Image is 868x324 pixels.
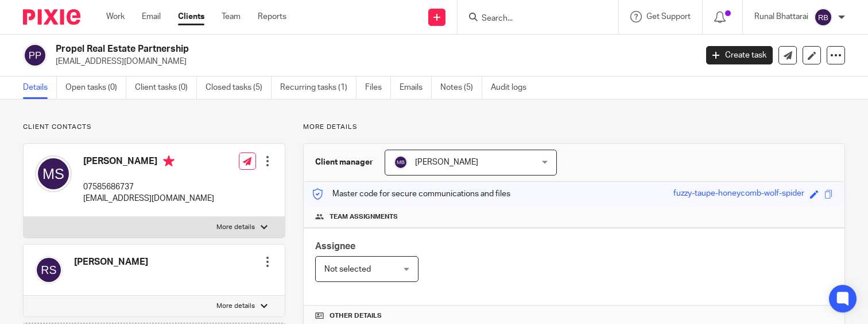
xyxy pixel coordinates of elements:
h4: [PERSON_NAME] [74,256,148,268]
a: Work [106,11,125,22]
span: Get Support [646,13,691,21]
a: Email [142,11,161,22]
a: Open tasks (0) [65,77,126,99]
p: Runal Bhattarai [754,11,808,22]
a: Details [23,77,57,99]
img: Pixie [23,9,80,25]
a: Closed tasks (5) [206,77,272,99]
p: More details [216,302,255,311]
h4: [PERSON_NAME] [83,155,214,170]
img: svg%3E [23,43,47,67]
a: Notes (5) [440,77,482,99]
img: svg%3E [35,155,72,192]
img: svg%3E [394,155,408,169]
span: Other details [330,311,382,321]
p: [EMAIL_ADDRESS][DOMAIN_NAME] [56,56,689,67]
input: Search [480,14,584,24]
a: Reports [258,11,286,22]
a: Team [222,11,241,22]
a: Files [365,77,391,99]
a: Audit logs [491,77,535,99]
p: More details [216,223,255,232]
span: [PERSON_NAME] [415,158,478,166]
a: Emails [400,77,432,99]
p: [EMAIL_ADDRESS][DOMAIN_NAME] [83,193,214,204]
p: 07585686737 [83,181,214,193]
span: Assignee [315,242,355,251]
a: Recurring tasks (1) [280,77,356,99]
h3: Client manager [315,157,373,168]
p: Master code for secure communications and files [312,188,510,200]
img: svg%3E [35,256,63,284]
p: Client contacts [23,123,285,132]
i: Primary [163,155,175,167]
a: Clients [178,11,204,22]
a: Create task [706,46,773,64]
img: svg%3E [814,8,832,26]
div: fuzzy-taupe-honeycomb-wolf-spider [673,188,804,201]
span: Not selected [324,265,371,273]
span: Team assignments [330,212,398,222]
h2: Propel Real Estate Partnership [56,43,562,55]
a: Client tasks (0) [135,77,197,99]
p: More details [303,123,845,132]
